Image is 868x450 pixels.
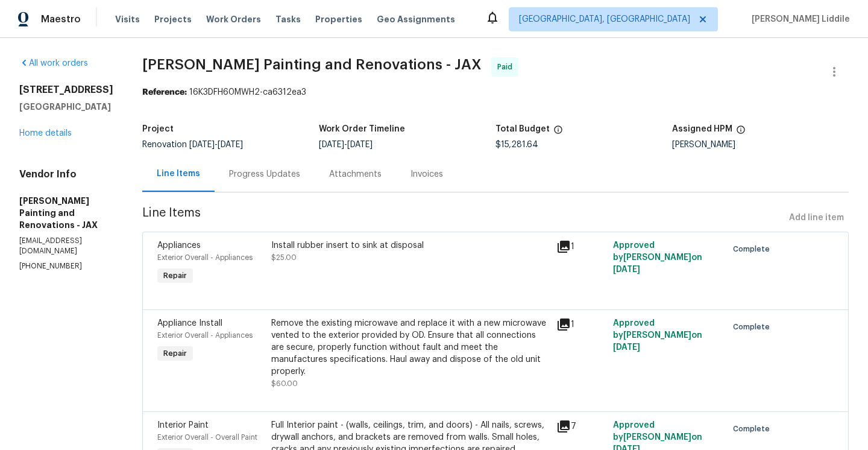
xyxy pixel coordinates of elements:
[19,195,113,231] h5: [PERSON_NAME] Painting and Renovations - JAX
[497,61,517,73] span: Paid
[157,254,253,261] span: Exterior Overall - Appliances
[319,125,405,133] h5: Work Order Timeline
[410,168,443,180] div: Invoices
[19,261,113,271] p: [PHONE_NUMBER]
[672,125,732,133] h5: Assigned HPM
[115,13,140,25] span: Visits
[157,241,201,250] span: Appliances
[275,15,301,24] span: Tasks
[495,141,538,149] span: $15,281.64
[157,332,253,339] span: Exterior Overall - Appliances
[142,88,187,97] b: Reference:
[347,141,373,149] span: [DATE]
[142,125,174,133] h5: Project
[613,241,702,274] span: Approved by [PERSON_NAME] on
[556,239,606,254] div: 1
[553,125,563,141] span: The total cost of line items that have been proposed by Opendoor. This sum includes line items th...
[733,321,775,333] span: Complete
[142,86,849,98] div: 16K3DFH60MWH2-ca6312ea3
[229,168,300,180] div: Progress Updates
[613,265,640,274] span: [DATE]
[142,207,784,229] span: Line Items
[159,270,192,282] span: Repair
[733,423,775,435] span: Complete
[733,243,775,255] span: Complete
[154,13,192,25] span: Projects
[271,239,549,252] div: Install rubber insert to sink at disposal
[495,125,550,133] h5: Total Budget
[189,141,243,149] span: -
[157,421,209,429] span: Interior Paint
[142,57,482,72] span: [PERSON_NAME] Painting and Renovations - JAX
[319,141,373,149] span: -
[157,168,200,180] div: Line Items
[218,141,243,149] span: [DATE]
[556,317,606,332] div: 1
[159,347,192,360] span: Repair
[377,13,455,25] span: Geo Assignments
[271,317,549,378] div: Remove the existing microwave and replace it with a new microwave vented to the exterior provided...
[271,254,297,261] span: $25.00
[519,13,690,25] span: [GEOGRAPHIC_DATA], [GEOGRAPHIC_DATA]
[189,141,215,149] span: [DATE]
[142,141,243,149] span: Renovation
[19,101,113,113] h5: [GEOGRAPHIC_DATA]
[19,168,113,180] h4: Vendor Info
[319,141,344,149] span: [DATE]
[271,380,298,387] span: $60.00
[613,343,640,352] span: [DATE]
[157,319,222,328] span: Appliance Install
[736,125,746,141] span: The hpm assigned to this work order.
[613,319,702,352] span: Approved by [PERSON_NAME] on
[19,59,88,68] a: All work orders
[157,434,257,441] span: Exterior Overall - Overall Paint
[315,13,362,25] span: Properties
[19,129,72,138] a: Home details
[672,141,849,149] div: [PERSON_NAME]
[41,13,81,25] span: Maestro
[19,84,113,96] h2: [STREET_ADDRESS]
[747,13,850,25] span: [PERSON_NAME] Liddile
[556,419,606,434] div: 7
[19,236,113,256] p: [EMAIL_ADDRESS][DOMAIN_NAME]
[206,13,261,25] span: Work Orders
[329,168,382,180] div: Attachments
